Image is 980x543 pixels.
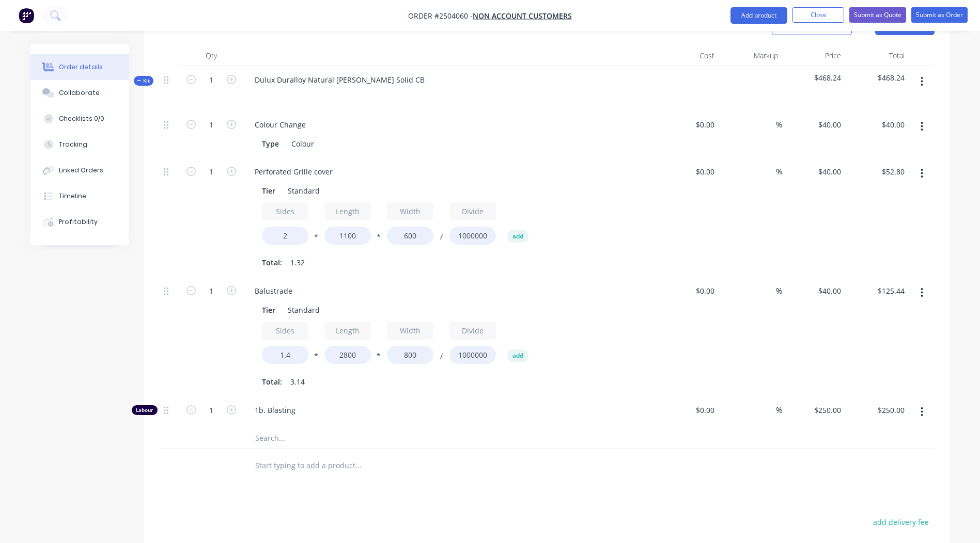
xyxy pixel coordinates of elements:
div: Standard [284,183,324,198]
input: Label [387,322,433,340]
input: Value [324,346,371,364]
button: add [507,230,528,243]
button: Linked Orders [30,157,129,183]
span: % [776,285,782,297]
input: Search... [255,427,461,448]
span: 3.14 [290,376,305,387]
span: $468.24 [849,72,905,83]
div: Type [258,136,283,151]
span: 1.32 [290,257,305,268]
a: Non account customers [473,11,572,21]
input: Value [449,227,496,245]
input: Value [262,227,308,245]
span: Total: [262,257,282,268]
span: Total: [262,376,282,387]
button: Profitability [30,209,129,235]
div: Balustrade [246,283,301,298]
div: Tracking [59,140,87,149]
div: Dulux Duralloy Natural [PERSON_NAME] Solid CB [246,72,433,87]
button: Close [792,7,844,23]
button: Checklists 0/0 [30,106,129,132]
button: / [436,235,446,243]
div: Total [845,45,909,66]
div: Tier [258,183,279,198]
button: Tracking [30,132,129,157]
div: Tier [258,302,279,317]
div: Markup [719,45,782,66]
div: Qty [180,45,242,66]
input: Label [449,202,496,220]
div: Order details [59,62,103,72]
button: add delivery fee [868,515,935,529]
div: Colour [287,136,318,151]
div: Timeline [59,191,86,201]
button: Submit as Quote [849,7,906,23]
div: Profitability [59,217,98,227]
div: Standard [284,302,324,317]
button: Order details [30,54,129,80]
button: add [507,349,528,362]
input: Start typing to add a product... [255,455,461,475]
div: Price [782,45,846,66]
span: $468.24 [786,72,842,83]
span: % [776,119,782,131]
span: % [776,166,782,178]
div: Checklists 0/0 [59,114,104,123]
input: Label [262,322,308,340]
button: / [436,354,446,362]
span: 1b. Blasting [255,405,651,416]
img: Factory [19,8,34,23]
input: Label [387,202,433,220]
input: Label [324,322,371,340]
input: Value [262,346,308,364]
div: Cost [656,45,719,66]
span: Order #2504060 - [408,11,473,21]
input: Label [449,322,496,340]
div: Collaborate [59,88,100,98]
input: Label [262,202,308,220]
div: Perforated Grille cover [246,164,341,179]
div: Kit [134,76,153,86]
div: Linked Orders [59,166,103,175]
input: Label [324,202,371,220]
input: Value [324,227,371,245]
button: Collaborate [30,80,129,106]
button: Submit as Order [911,7,968,23]
span: % [776,404,782,416]
div: Colour Change [246,117,314,132]
input: Value [449,346,496,364]
input: Value [387,227,433,245]
button: Add product [730,7,787,24]
input: Value [387,346,433,364]
button: Timeline [30,183,129,209]
span: Kit [137,77,150,85]
div: Labour [132,405,158,415]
